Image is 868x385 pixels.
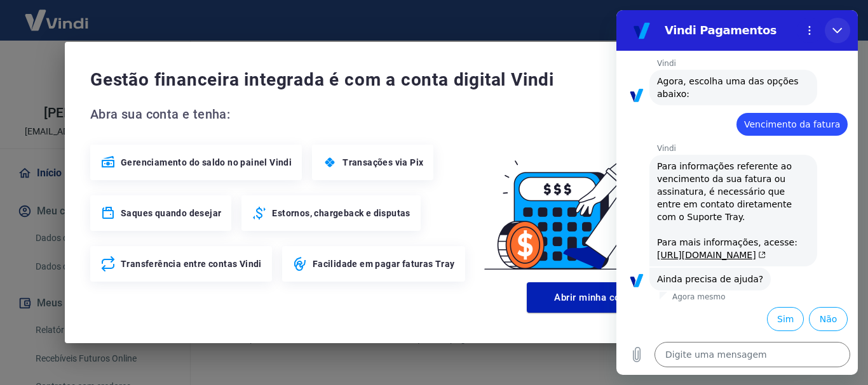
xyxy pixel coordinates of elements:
[342,156,423,169] span: Transações via Pix
[90,67,751,93] span: Gestão financeira integrada é com a conta digital Vindi
[616,10,858,375] iframe: Janela de mensagens
[527,282,720,313] button: Abrir minha conta digital Vindi
[469,104,778,277] img: Good Billing
[121,258,262,270] span: Transferência entre contas Vindi
[121,156,292,169] span: Gerenciamento do saldo no painel Vindi
[121,207,221,219] span: Saques quando desejar
[313,258,455,270] span: Facilidade em pagar faturas Tray
[272,207,410,219] span: Estornos, chargeback e disputas
[90,104,469,124] span: Abra sua conta e tenha:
